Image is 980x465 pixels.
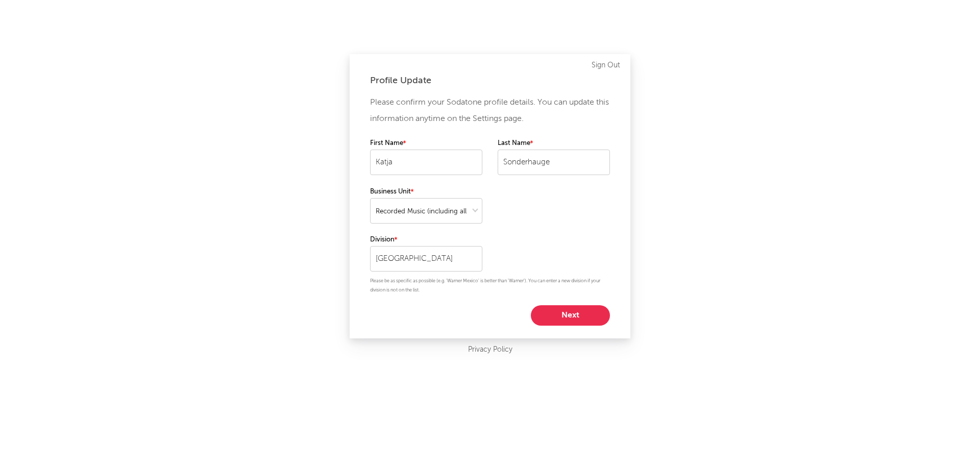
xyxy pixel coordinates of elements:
a: Privacy Policy [468,344,512,356]
a: Sign Out [592,59,620,71]
label: Division [370,234,482,246]
input: Your division [370,246,482,272]
label: First Name [370,137,482,150]
input: Your last name [498,150,610,175]
input: Your first name [370,150,482,175]
label: Business Unit [370,186,482,198]
p: Please confirm your Sodatone profile details. You can update this information anytime on the Sett... [370,94,610,127]
div: Profile Update [370,75,610,87]
label: Last Name [498,137,610,150]
p: Please be as specific as possible (e.g. 'Warner Mexico' is better than 'Warner'). You can enter a... [370,277,610,295]
button: Next [531,305,610,326]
